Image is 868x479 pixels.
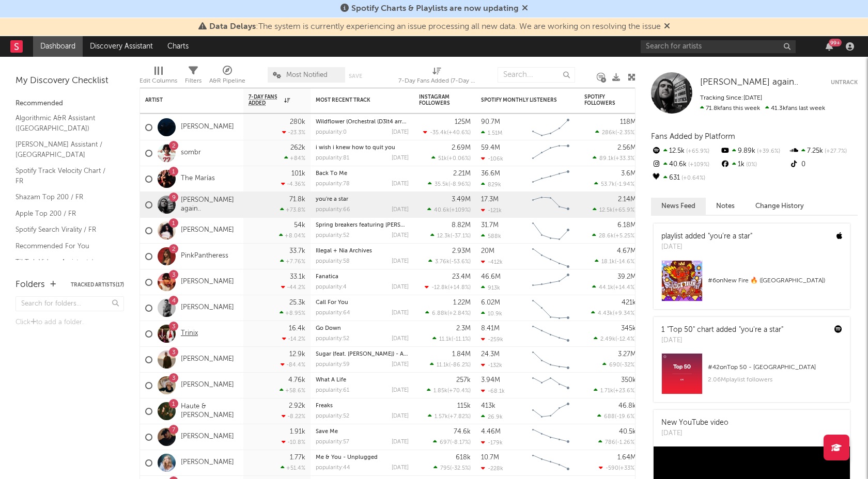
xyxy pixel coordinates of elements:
[181,149,201,157] a: sombr
[597,413,636,420] div: ( )
[181,196,238,214] a: [PERSON_NAME] again..
[288,377,305,384] div: 4.76k
[823,149,847,154] span: +27.7 %
[618,351,636,358] div: 3.27M
[281,361,305,368] div: -84.4 %
[615,388,634,394] span: +23.6 %
[528,192,574,218] svg: Chart title
[316,326,409,331] div: Go Down
[145,97,223,103] div: Artist
[435,182,448,187] span: 35.5k
[316,259,350,264] div: popularity: 58
[286,72,328,78] span: Most Notified
[687,162,709,168] span: +109 %
[316,248,409,254] div: Illegal + Nia Archives
[481,170,500,177] div: 36.6M
[454,428,471,435] div: 74.6k
[181,458,234,467] a: [PERSON_NAME]
[455,119,471,125] div: 125M
[316,145,409,151] div: i wish i knew how to quit you
[291,170,305,177] div: 101k
[601,259,615,265] span: 18.1k
[16,224,114,235] a: Spotify Search Virality / FR
[700,105,825,111] span: 41.3k fans last week
[700,105,760,111] span: 71.8k fans this week
[290,428,305,435] div: 1.91k
[453,337,469,342] span: -11.1 %
[181,278,234,286] a: [PERSON_NAME]
[528,347,574,373] svg: Chart title
[481,222,499,229] div: 31.7M
[392,284,409,290] div: [DATE]
[280,206,305,213] div: +73.8 %
[281,181,305,187] div: -4.36 %
[592,232,636,239] div: ( )
[16,241,114,252] a: Recommended For You
[316,97,393,103] div: Most Recent Track
[651,158,720,171] div: 40.6k
[452,274,471,280] div: 23.4M
[600,337,615,342] span: 2.49k
[316,197,348,202] a: you're a star
[392,181,409,187] div: [DATE]
[593,155,636,162] div: ( )
[450,182,469,187] span: -8.96 %
[316,455,378,460] a: Me & You - Unplugged
[452,351,471,358] div: 1.84M
[481,259,503,265] div: -412k
[181,403,238,420] a: Haute & [PERSON_NAME]
[438,156,447,162] span: 51k
[481,145,500,151] div: 59.4M
[584,94,621,106] div: Spotify Followers
[457,403,471,409] div: 115k
[392,233,409,238] div: [DATE]
[622,299,636,306] div: 421k
[481,362,502,369] div: -132k
[745,198,814,215] button: Change History
[398,75,476,87] div: 7-Day Fans Added (7-Day Fans Added)
[599,207,613,213] span: 12.5k
[316,352,433,357] a: Sugar (feat. [PERSON_NAME]) - ALOK Remix
[615,233,634,239] span: +5.25 %
[622,362,634,368] span: -32 %
[481,196,499,203] div: 17.3M
[428,258,471,265] div: ( )
[481,155,503,162] div: -106k
[592,284,636,291] div: ( )
[160,36,196,57] a: Charts
[316,300,409,306] div: Call For You
[430,130,447,136] span: -35.4k
[450,285,469,291] span: +14.8 %
[481,377,500,384] div: 3.94M
[181,252,228,261] a: PinkPantheress
[316,145,395,151] a: i wish i knew how to quit you
[435,414,448,420] span: 1.57k
[392,413,409,419] div: [DATE]
[708,361,842,374] div: # 42 on Top 50 - [GEOGRAPHIC_DATA]
[316,429,338,435] a: Save Me
[181,123,234,132] a: [PERSON_NAME]
[284,155,305,162] div: +84 %
[591,310,636,316] div: ( )
[432,311,447,316] span: 6.88k
[289,248,305,254] div: 33.7k
[281,284,305,291] div: -44.2 %
[316,197,409,202] div: you're a star
[617,222,636,229] div: 6.18M
[522,5,528,13] span: Dismiss
[654,260,850,309] a: #6onNew Fire 🔥 ([GEOGRAPHIC_DATA])
[316,326,341,331] a: Go Down
[71,282,124,288] button: Tracked Artists(17)
[481,97,559,103] div: Spotify Monthly Listeners
[434,207,450,213] span: 40.6k
[598,311,613,316] span: 4.43k
[392,259,409,264] div: [DATE]
[289,299,305,306] div: 25.3k
[451,259,469,265] span: -53.6 %
[617,337,634,342] span: -12.4 %
[181,355,234,364] a: [PERSON_NAME]
[595,258,636,265] div: ( )
[789,158,858,171] div: 0
[209,75,245,87] div: A&R Pipeline
[392,388,409,393] div: [DATE]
